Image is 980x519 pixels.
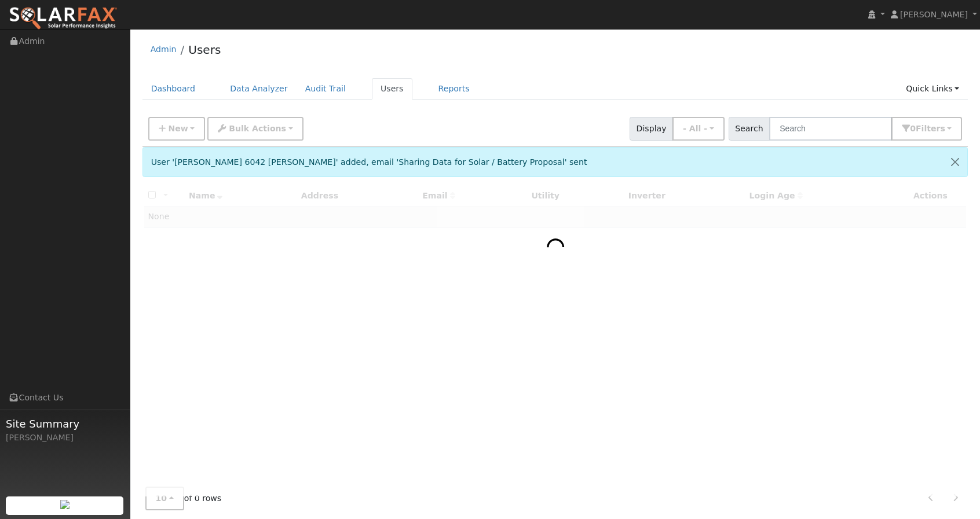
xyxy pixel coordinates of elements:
a: Users [188,43,221,57]
button: New [148,117,206,141]
a: Quick Links [897,78,968,100]
a: Users [372,78,412,100]
button: Bulk Actions [207,117,303,141]
span: Filter [916,124,945,133]
a: Audit Trail [297,78,354,100]
a: Data Analyzer [221,78,297,100]
button: - All - [672,117,725,141]
button: 0Filters [891,117,962,141]
span: Display [630,117,673,141]
button: Close [943,148,967,176]
span: [PERSON_NAME] [900,10,968,19]
div: [PERSON_NAME] [6,432,124,444]
a: Admin [151,45,177,54]
img: SolarFax [9,6,118,31]
span: 10 [156,494,167,503]
span: Bulk Actions [229,124,286,133]
span: New [168,124,188,133]
img: retrieve [60,500,70,509]
span: Search [729,117,770,141]
span: Site Summary [6,416,124,432]
a: Dashboard [142,78,204,100]
input: Search [769,117,892,141]
span: of 0 rows [145,487,222,510]
a: Reports [430,78,478,100]
span: User '[PERSON_NAME] 6042 [PERSON_NAME]' added, email 'Sharing Data for Solar / Battery Proposal' ... [151,157,587,167]
button: 10 [145,487,184,510]
span: s [940,124,945,133]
